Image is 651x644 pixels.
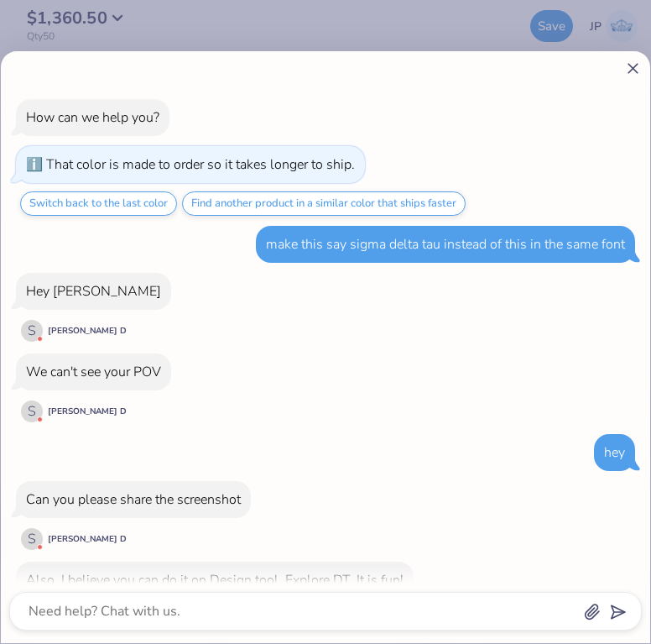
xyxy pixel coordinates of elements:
[21,401,43,422] div: S
[26,571,404,589] div: Also, I believe you can do it on Design tool. Explore DT, It is fun!
[21,528,43,550] div: S
[48,406,127,418] div: [PERSON_NAME] D
[21,320,43,342] div: S
[26,363,161,381] div: We can't see your POV
[266,235,625,254] div: make this say sigma delta tau instead of this in the same font
[182,191,466,216] button: Find another product in a similar color that ships faster
[26,490,241,509] div: Can you please share the screenshot
[48,533,127,546] div: [PERSON_NAME] D
[26,282,161,301] div: Hey [PERSON_NAME]
[20,191,177,216] button: Switch back to the last color
[46,155,355,174] div: That color is made to order so it takes longer to ship.
[26,108,159,127] div: How can we help you?
[604,443,625,462] div: hey
[48,325,127,338] div: [PERSON_NAME] D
